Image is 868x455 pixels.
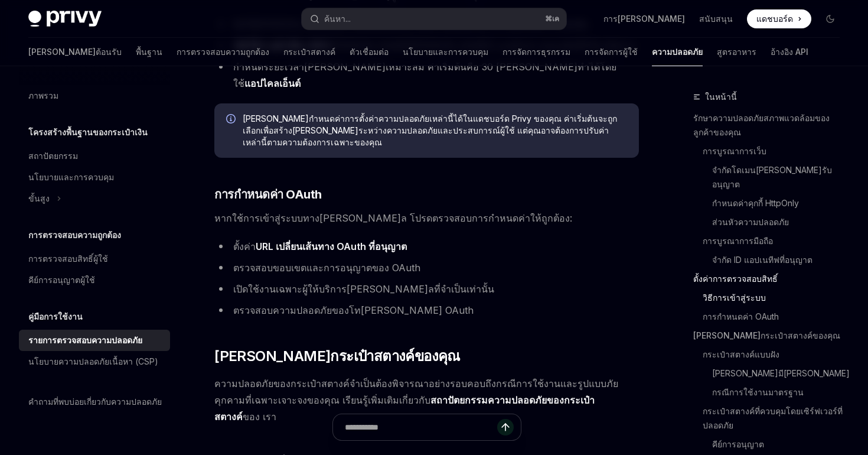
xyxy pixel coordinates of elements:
[502,47,570,57] font: การจัดการธุรกรรม
[712,194,849,213] a: กำหนดค่าคุกกี้ HttpOnly
[703,311,779,321] font: การกำหนดค่า OAuth
[19,330,170,351] a: รายการตรวจสอบความปลอดภัย
[771,38,808,66] a: อ้างอิง API
[233,304,474,316] font: ตรวจสอบความปลอดภัยของโท[PERSON_NAME] OAuth
[717,47,756,57] font: สูตรอาหาร
[136,38,162,66] a: พื้นฐาน
[603,14,685,24] font: การ[PERSON_NAME]
[302,8,566,30] button: ค้นหา...⌘เค
[712,198,799,208] font: กำหนดค่าคุกกี้ HttpOnly
[712,383,849,402] a: กรณีการใช้งานมาตรฐาน
[703,349,779,359] font: กระเป๋าสตางค์แบบฝัง
[350,38,389,66] a: ตัวเชื่อมต่อ
[19,391,170,412] a: คำถามที่พบบ่อยเกี่ยวกับความปลอดภัย
[712,217,789,227] font: ส่วนหัวความปลอดภัย
[703,292,766,303] font: วิธีการเข้าสู่ระบบ
[712,364,849,383] a: [PERSON_NAME]มี[PERSON_NAME]สูง
[283,47,335,57] font: กระเป๋าสตางค์
[712,161,849,194] a: จำกัดโดเมน[PERSON_NAME]รับอนุญาต
[703,232,849,251] a: การบูรณาการมือถือ
[177,47,269,57] font: การตรวจสอบความถูกต้อง
[699,14,733,24] font: สนับสนุน
[771,47,808,57] font: อ้างอิง API
[28,38,122,66] a: [PERSON_NAME]ต้อนรับ
[324,14,351,24] font: ค้นหา...
[693,269,849,288] a: ตั้งค่าการตรวจสอบสิทธิ์
[28,90,58,100] font: ภาพรวม
[244,77,301,90] a: แอปไคลเอ็นต์
[756,14,793,24] font: แดชบอร์ด
[703,307,849,326] a: การกำหนดค่า OAuth
[28,356,158,366] font: นโยบายความปลอดภัยเนื้อหา (CSP)
[693,109,849,142] a: รักษาความปลอดภัยสภาพแวดล้อมของลูกค้าของคุณ
[256,240,407,252] font: URL เปลี่ยนเส้นทาง OAuth ที่อนุญาต
[403,47,488,57] font: นโยบายและการควบคุม
[28,11,102,27] img: โลโก้สีเข้ม
[502,38,570,66] a: การจัดการธุรกรรม
[233,283,494,295] font: เปิดใช้งานเฉพาะผู้ให้บริการ[PERSON_NAME]ลที่จำเป็นเท่านั้น
[136,47,162,57] font: พื้นฐาน
[712,213,849,232] a: ส่วนหัวความปลอดภัย
[256,240,407,253] a: URL เปลี่ยนเส้นทาง OAuth ที่อนุญาต
[693,330,840,340] font: [PERSON_NAME]กระเป๋าสตางค์ของคุณ
[585,38,638,66] a: การจัดการผู้ใช้
[19,85,170,106] a: ภาพรวม
[28,253,108,264] font: การตรวจสอบสิทธิ์ผู้ใช้
[703,146,766,156] font: การบูรณาการเว็บ
[603,13,685,25] a: การ[PERSON_NAME]
[693,113,830,137] font: รักษาความปลอดภัยสภาพแวดล้อมของลูกค้าของคุณ
[712,165,832,189] font: จำกัดโดเมน[PERSON_NAME]รับอนุญาต
[214,187,322,201] font: การกำหนดค่า OAuth
[497,419,514,435] button: ส่งข้อความ
[693,274,778,284] font: ตั้งค่าการตรวจสอบสิทธิ์
[177,38,269,66] a: การตรวจสอบความถูกต้อง
[283,38,335,66] a: กระเป๋าสตางค์
[28,151,78,161] font: สถาปัตยกรรม
[545,14,552,23] font: ⌘
[19,167,170,188] a: นโยบายและการควบคุม
[712,368,859,378] font: [PERSON_NAME]มี[PERSON_NAME]สูง
[28,311,83,321] font: คู่มือการใช้งาน
[693,326,849,345] a: [PERSON_NAME]กระเป๋าสตางค์ของคุณ
[652,47,703,57] font: ความปลอดภัย
[712,251,849,269] a: จำกัด ID แอปเนทีฟที่อนุญาต
[712,387,804,397] font: กรณีการใช้งานมาตรฐาน
[214,212,572,224] font: หากใช้การเข้าสู่ระบบทาง[PERSON_NAME]ล โปรดตรวจสอบการกำหนดค่าให้ถูกต้อง:
[703,345,849,364] a: กระเป๋าสตางค์แบบฝัง
[712,255,812,265] font: จำกัด ID แอปเนทีฟที่อนุญาต
[28,47,122,57] font: [PERSON_NAME]ต้อนรับ
[552,14,559,23] font: เค
[214,347,460,365] font: [PERSON_NAME]กระเป๋าสตางค์ของคุณ
[28,193,50,203] font: ขั้นสูง
[703,142,849,161] a: การบูรณาการเว็บ
[226,114,238,126] svg: ข้อมูล
[350,47,389,57] font: ตัวเชื่อมต่อ
[585,47,638,57] font: การจัดการผู้ใช้
[28,396,162,407] font: คำถามที่พบบ่อยเกี่ยวกับความปลอดภัย
[703,402,849,435] a: กระเป๋าสตางค์ที่ควบคุมโดยเซิร์ฟเวอร์ที่ปลอดภัย
[19,351,170,372] a: นโยบายความปลอดภัยเนื้อหา (CSP)
[747,9,811,28] a: แดชบอร์ด
[703,406,843,430] font: กระเป๋าสตางค์ที่ควบคุมโดยเซิร์ฟเวอร์ที่ปลอดภัย
[703,236,773,246] font: การบูรณาการมือถือ
[19,269,170,291] a: คีย์การอนุญาตผู้ใช้
[28,275,95,285] font: คีย์การอนุญาตผู้ใช้
[712,435,849,454] a: คีย์การอนุญาต
[19,145,170,167] a: สถาปัตยกรรม
[652,38,703,66] a: ความปลอดภัย
[712,439,764,449] font: คีย์การอนุญาต
[28,127,148,137] font: โครงสร้างพื้นฐานของกระเป๋าเงิน
[233,262,420,274] font: ตรวจสอบขอบเขตและการอนุญาตของ OAuth
[403,38,488,66] a: นโยบายและการควบคุม
[705,92,737,102] font: ในหน้านี้
[703,288,849,307] a: วิธีการเข้าสู่ระบบ
[233,240,256,252] font: ตั้งค่า
[28,335,142,345] font: รายการตรวจสอบความปลอดภัย
[243,411,276,422] font: ของ เรา
[28,172,114,182] font: นโยบายและการควบคุม
[243,113,617,147] font: [PERSON_NAME]กำหนดค่าการตั้งค่าความปลอดภัยเหล่านี้ได้ในแดชบอร์ด Privy ของคุณ ค่าเริ่มต้นจะถูกเลือ...
[717,38,756,66] a: สูตรอาหาร
[19,248,170,269] a: การตรวจสอบสิทธิ์ผู้ใช้
[28,230,121,240] font: การตรวจสอบความถูกต้อง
